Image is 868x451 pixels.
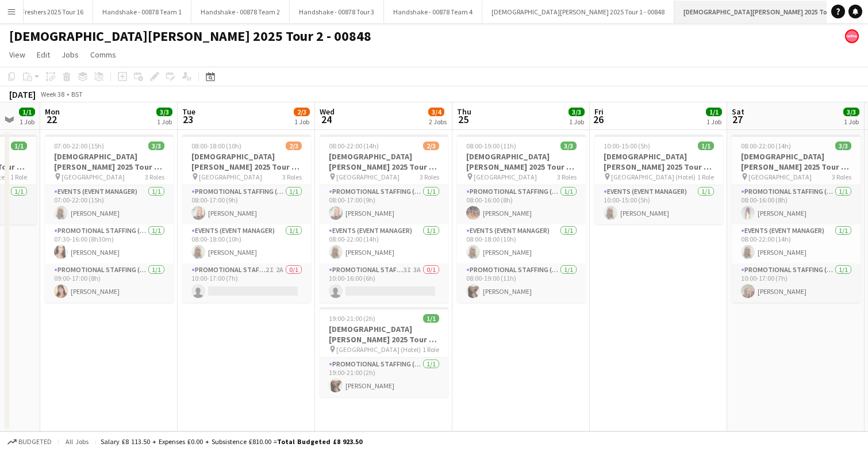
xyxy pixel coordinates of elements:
div: 2 Jobs [429,117,447,126]
span: 1/1 [698,142,714,150]
span: 3/3 [843,108,859,116]
span: 2/3 [423,142,439,150]
div: 1 Job [294,117,309,126]
app-job-card: 10:00-15:00 (5h)1/1[DEMOGRAPHIC_DATA][PERSON_NAME] 2025 Tour 2 - 00848 - Travel Day [GEOGRAPHIC_D... [594,135,723,224]
app-card-role: Promotional Staffing (Brand Ambassadors)1/108:00-17:00 (9h)[PERSON_NAME] [182,185,311,224]
span: Week 38 [38,90,67,98]
h3: [DEMOGRAPHIC_DATA][PERSON_NAME] 2025 Tour 2 - 00848 - [GEOGRAPHIC_DATA] [182,151,311,172]
app-card-role: Promotional Staffing (Brand Ambassadors)1/119:00-21:00 (2h)[PERSON_NAME] [320,358,448,397]
app-card-role: Promotional Staffing (Brand Ambassadors)1/108:00-16:00 (8h)[PERSON_NAME] [732,185,861,224]
span: 10:00-15:00 (5h) [604,142,650,150]
app-card-role: Events (Event Manager)1/108:00-22:00 (14h)[PERSON_NAME] [320,224,448,263]
span: 27 [730,113,744,126]
span: 08:00-22:00 (14h) [329,142,379,150]
h3: [DEMOGRAPHIC_DATA][PERSON_NAME] 2025 Tour 2 - 00848 - [GEOGRAPHIC_DATA] [732,151,861,172]
h3: [DEMOGRAPHIC_DATA][PERSON_NAME] 2025 Tour 2 - 00848 - Travel Day [320,324,448,345]
span: 2/3 [286,142,302,150]
span: 3/4 [428,108,444,116]
span: 3 Roles [420,173,439,181]
h1: [DEMOGRAPHIC_DATA][PERSON_NAME] 2025 Tour 2 - 00848 [9,28,371,45]
span: 1/1 [19,108,35,116]
span: All jobs [63,437,91,446]
button: Handshake - 00878 Team 4 [384,1,482,23]
button: Handshake - 00878 Team 1 [93,1,191,23]
span: 1 Role [10,173,27,181]
span: 3/3 [560,142,577,150]
h3: [DEMOGRAPHIC_DATA][PERSON_NAME] 2025 Tour 2 - 00848 - [GEOGRAPHIC_DATA] [457,151,586,172]
span: 08:00-19:00 (11h) [466,142,516,150]
div: [DATE] [9,89,36,100]
a: View [5,47,30,62]
span: 3 Roles [557,173,577,181]
span: 1/1 [706,108,722,116]
span: View [9,49,25,60]
span: 25 [455,113,471,126]
button: Handshake - 00878 Team 2 [191,1,290,23]
span: 07:00-22:00 (15h) [54,142,104,150]
span: 24 [318,113,335,126]
span: Fri [594,106,604,117]
app-job-card: 08:00-19:00 (11h)3/3[DEMOGRAPHIC_DATA][PERSON_NAME] 2025 Tour 2 - 00848 - [GEOGRAPHIC_DATA] [GEOG... [457,135,586,303]
span: 08:00-22:00 (14h) [741,142,791,150]
button: [DEMOGRAPHIC_DATA][PERSON_NAME] 2025 Tour 1 - 00848 [482,1,674,23]
app-card-role: Events (Event Manager)1/108:00-18:00 (10h)[PERSON_NAME] [182,224,311,263]
span: Mon [45,106,60,117]
app-job-card: 08:00-22:00 (14h)3/3[DEMOGRAPHIC_DATA][PERSON_NAME] 2025 Tour 2 - 00848 - [GEOGRAPHIC_DATA] [GEOG... [732,135,861,303]
span: Jobs [62,49,79,60]
a: Comms [86,47,121,62]
span: 3 Roles [282,173,302,181]
button: Budgeted [6,435,53,448]
span: 23 [180,113,195,126]
span: Thu [457,106,471,117]
div: Salary £8 113.50 + Expenses £0.00 + Subsistence £810.00 = [101,437,362,446]
app-card-role: Promotional Staffing (Brand Ambassadors)1/109:00-17:00 (8h)[PERSON_NAME] [45,263,174,303]
span: Wed [320,106,335,117]
app-card-role: Promotional Staffing (Brand Ambassadors)1/108:00-17:00 (9h)[PERSON_NAME] [320,185,448,224]
span: 08:00-18:00 (10h) [191,142,241,150]
div: 1 Job [157,117,172,126]
app-card-role: Promotional Staffing (Brand Ambassadors)2I2A0/110:00-17:00 (7h) [182,263,311,303]
app-card-role: Events (Event Manager)1/107:00-22:00 (15h)[PERSON_NAME] [45,185,174,224]
app-card-role: Promotional Staffing (Brand Ambassadors)1/108:00-19:00 (11h)[PERSON_NAME] [457,263,586,303]
span: 3 Roles [832,173,851,181]
span: 3/3 [156,108,172,116]
div: BST [71,90,83,98]
span: [GEOGRAPHIC_DATA] [199,173,262,181]
span: 3/3 [148,142,164,150]
app-card-role: Events (Event Manager)1/108:00-18:00 (10h)[PERSON_NAME] [457,224,586,263]
button: Handshake - 00878 Tour 3 [290,1,384,23]
h3: [DEMOGRAPHIC_DATA][PERSON_NAME] 2025 Tour 2 - 00848 - [GEOGRAPHIC_DATA] [45,151,174,172]
app-job-card: 08:00-18:00 (10h)2/3[DEMOGRAPHIC_DATA][PERSON_NAME] 2025 Tour 2 - 00848 - [GEOGRAPHIC_DATA] [GEOG... [182,135,311,303]
app-card-role: Promotional Staffing (Brand Ambassadors)1/107:30-16:00 (8h30m)[PERSON_NAME] [45,224,174,263]
h3: [DEMOGRAPHIC_DATA][PERSON_NAME] 2025 Tour 2 - 00848 - [GEOGRAPHIC_DATA] [320,151,448,172]
a: Jobs [57,47,83,62]
app-card-role: Promotional Staffing (Brand Ambassadors)1/110:00-17:00 (7h)[PERSON_NAME] [732,263,861,303]
span: 1 Role [423,345,439,354]
div: 1 Job [569,117,584,126]
app-job-card: 07:00-22:00 (15h)3/3[DEMOGRAPHIC_DATA][PERSON_NAME] 2025 Tour 2 - 00848 - [GEOGRAPHIC_DATA] [GEOG... [45,135,174,303]
span: 26 [593,113,604,126]
span: 3/3 [835,142,851,150]
span: Comms [90,49,116,60]
app-card-role: Events (Event Manager)1/110:00-15:00 (5h)[PERSON_NAME] [594,185,723,224]
span: [GEOGRAPHIC_DATA] [474,173,537,181]
span: [GEOGRAPHIC_DATA] (Hotel) [611,173,696,181]
div: 1 Job [20,117,34,126]
app-job-card: 19:00-21:00 (2h)1/1[DEMOGRAPHIC_DATA][PERSON_NAME] 2025 Tour 2 - 00848 - Travel Day [GEOGRAPHIC_D... [320,307,448,397]
span: Tue [182,106,195,117]
span: 1 Role [697,173,714,181]
app-card-role: Promotional Staffing (Brand Ambassadors)1/108:00-16:00 (8h)[PERSON_NAME] [457,185,586,224]
span: 1/1 [11,142,27,150]
span: 3/3 [569,108,585,116]
app-card-role: Events (Event Manager)1/108:00-22:00 (14h)[PERSON_NAME] [732,224,861,263]
span: [GEOGRAPHIC_DATA] [62,173,125,181]
div: 08:00-22:00 (14h)2/3[DEMOGRAPHIC_DATA][PERSON_NAME] 2025 Tour 2 - 00848 - [GEOGRAPHIC_DATA] [GEOG... [320,135,448,303]
span: Total Budgeted £8 923.50 [277,437,362,446]
span: [GEOGRAPHIC_DATA] [748,173,812,181]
